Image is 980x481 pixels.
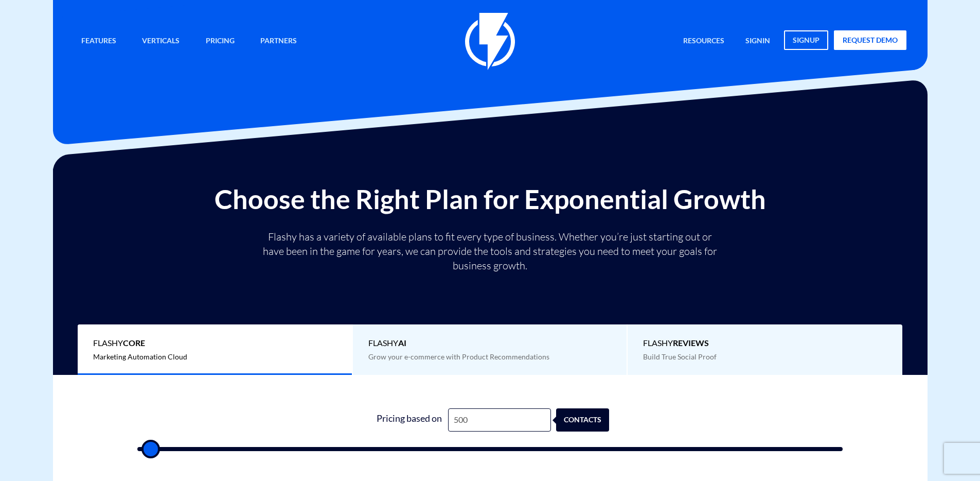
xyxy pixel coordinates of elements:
a: Resources [675,30,732,53]
a: Pricing [198,30,242,53]
a: signin [738,30,778,53]
a: request demo [834,30,906,50]
span: Build True Social Proof [643,352,717,361]
span: Flashy [643,337,887,349]
span: Marketing Automation Cloud [93,352,187,361]
b: REVIEWS [673,338,709,348]
a: Partners [253,30,305,53]
span: Grow your e-commerce with Product Recommendations [368,352,549,361]
h2: Choose the Right Plan for Exponential Growth [61,184,920,214]
b: Core [123,338,145,348]
a: Features [74,30,124,53]
span: Flashy [93,337,336,349]
span: Flashy [368,337,612,349]
a: Verticals [134,30,187,53]
div: contacts [562,408,615,432]
div: Pricing based on [371,408,448,432]
p: Flashy has a variety of available plans to fit every type of business. Whether you’re just starti... [259,230,722,273]
a: signup [784,30,828,50]
b: AI [398,338,406,348]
